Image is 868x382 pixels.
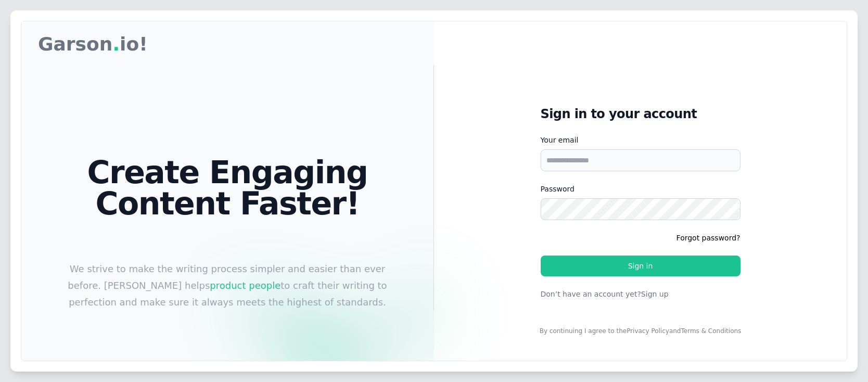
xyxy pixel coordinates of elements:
p: We strive to make the writing process simpler and easier than ever before. [PERSON_NAME] helps to... [53,261,402,311]
a: Privacy Policy [627,327,669,335]
button: Sign in [541,256,741,276]
span: . [112,33,120,55]
h1: Create Engaging Content Faster! [53,157,402,219]
a: Terms & Conditions [681,327,741,335]
p: Don’t have an account yet? [541,289,741,299]
a: Garson.io! [35,31,151,68]
p: Garson io! [38,34,148,65]
h1: Sign in to your account [541,106,741,122]
label: Password [541,184,741,194]
label: Your email [541,135,741,145]
button: Forgot password? [676,233,741,243]
nav: Global [38,34,417,65]
button: Sign up [641,289,669,299]
div: By continuing I agree to the and [540,316,742,336]
span: product people [210,280,280,291]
